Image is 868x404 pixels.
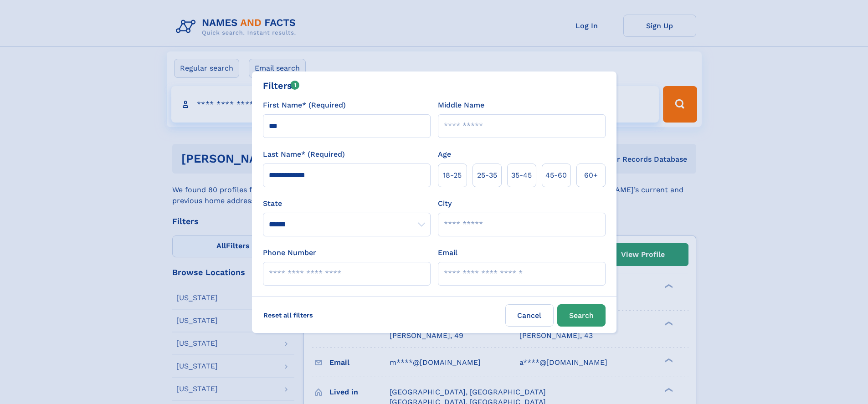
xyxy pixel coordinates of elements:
span: 18‑25 [443,170,462,181]
div: Filters [263,79,300,92]
span: 45‑60 [545,170,567,181]
button: Search [557,304,606,327]
label: State [263,198,431,209]
label: Age [438,149,451,160]
label: City [438,198,452,209]
label: Middle Name [438,100,484,111]
span: 25‑35 [477,170,497,181]
label: Reset all filters [257,304,319,326]
label: Last Name* (Required) [263,149,345,160]
span: 35‑45 [511,170,532,181]
label: Cancel [505,304,554,327]
span: 60+ [584,170,598,181]
label: First Name* (Required) [263,100,346,111]
label: Email [438,247,457,258]
label: Phone Number [263,247,316,258]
